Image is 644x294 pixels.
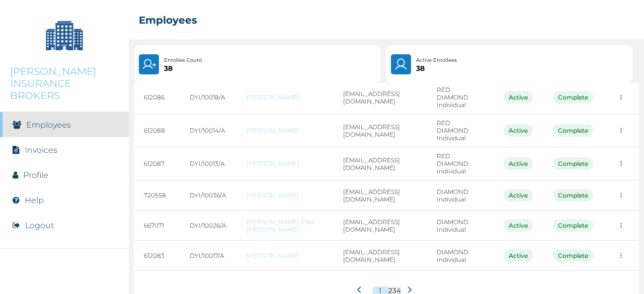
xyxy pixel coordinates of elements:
[180,241,236,271] td: DYI/10017/A
[180,147,236,180] td: DYI/10013/A
[333,81,427,114] td: [EMAIL_ADDRESS][DOMAIN_NAME]
[26,120,71,130] a: Employees
[613,123,629,138] button: more
[23,170,48,180] a: Profile
[553,189,593,202] div: Complete
[134,211,180,241] td: 667071
[427,114,494,147] td: RED DIAMOND Individual
[134,147,180,180] td: 612087
[25,221,54,230] button: Logout
[10,65,119,102] p: [PERSON_NAME] INSURANCE BROKERS
[427,81,494,114] td: RED DIAMOND Individual
[25,145,57,155] a: Invoices
[553,124,593,137] div: Complete
[180,180,236,211] td: DYI/10036/A
[613,156,629,171] button: more
[134,180,180,211] td: 720558
[416,56,457,64] p: Active Enrollees
[139,14,197,26] h2: Employees
[39,10,90,60] img: Company
[247,93,323,101] a: [PERSON_NAME]
[333,211,427,241] td: [EMAIL_ADDRESS][DOMAIN_NAME]
[247,127,323,134] a: [PERSON_NAME]
[394,57,409,71] img: User.4b94733241a7e19f64acd675af8f0752.svg
[504,189,533,202] div: Active
[553,91,593,104] div: Complete
[427,180,494,211] td: DIAMOND Individual
[333,147,427,180] td: [EMAIL_ADDRESS][DOMAIN_NAME]
[504,249,533,262] div: Active
[504,91,533,104] div: Active
[134,241,180,271] td: 612083
[142,57,156,71] img: UserPlus.219544f25cf47e120833d8d8fc4c9831.svg
[247,160,323,167] a: [PERSON_NAME]
[10,269,119,284] img: RelianceHMO's Logo
[180,211,236,241] td: DYI/10026/A
[613,248,629,263] button: more
[333,241,427,271] td: [EMAIL_ADDRESS][DOMAIN_NAME]
[427,147,494,180] td: RED DIAMOND Individual
[427,241,494,271] td: DIAMOND Individual
[247,218,323,233] a: [PERSON_NAME]-EBA [PERSON_NAME]
[613,218,629,233] button: more
[416,64,457,72] p: 38
[180,81,236,114] td: DYI/10018/A
[553,219,593,232] div: Complete
[504,157,533,170] div: Active
[553,249,593,262] div: Complete
[427,211,494,241] td: DIAMOND Individual
[613,187,629,203] button: more
[504,124,533,137] div: Active
[333,114,427,147] td: [EMAIL_ADDRESS][DOMAIN_NAME]
[134,114,180,147] td: 612088
[613,89,629,105] button: more
[553,157,593,170] div: Complete
[134,81,180,114] td: 612086
[180,114,236,147] td: DYI/10014/A
[164,64,202,72] p: 38
[333,180,427,211] td: [EMAIL_ADDRESS][DOMAIN_NAME]
[164,56,202,64] p: Enrollee Count
[25,195,44,205] a: Help
[504,219,533,232] div: Active
[247,252,323,259] a: [PERSON_NAME]
[247,191,323,199] a: [PERSON_NAME]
